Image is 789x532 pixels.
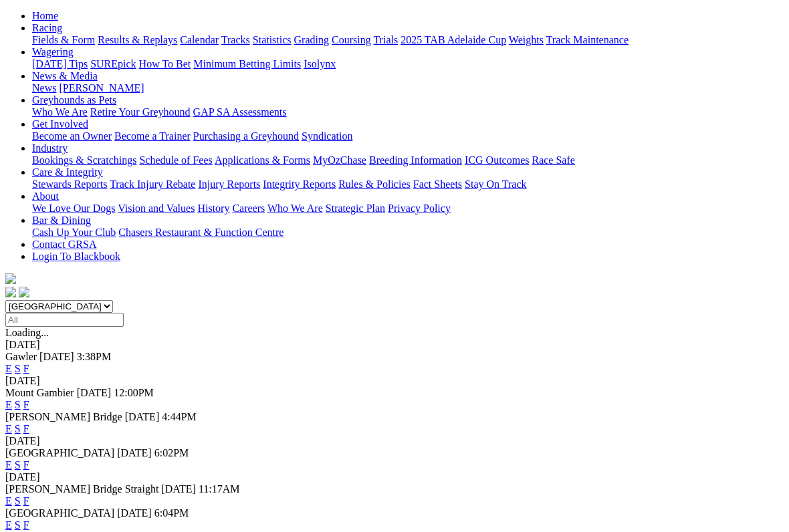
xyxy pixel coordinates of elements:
a: Statistics [253,34,292,45]
span: [DATE] [161,483,196,495]
div: About [32,203,784,215]
a: E [5,363,12,374]
span: [DATE] [117,507,152,519]
a: F [23,423,29,434]
a: News & Media [32,70,98,82]
a: Stewards Reports [32,178,107,190]
a: Syndication [302,130,352,142]
a: Greyhounds as Pets [32,94,116,106]
a: Home [32,10,58,21]
a: Privacy Policy [388,203,451,214]
a: Track Injury Rebate [110,178,195,190]
a: Calendar [180,34,219,45]
div: Get Involved [32,130,784,142]
span: 4:44PM [162,411,197,422]
a: GAP SA Assessments [193,106,287,118]
a: Login To Blackbook [32,251,120,262]
a: F [23,363,29,374]
a: Trials [373,34,398,45]
a: Chasers Restaurant & Function Centre [118,227,284,238]
img: logo-grsa-white.png [5,273,16,284]
a: Become a Trainer [114,130,191,142]
a: We Love Our Dogs [32,203,115,214]
div: [DATE] [5,339,784,351]
a: Grading [294,34,329,45]
span: [DATE] [117,447,152,458]
a: [DATE] Tips [32,58,88,70]
a: [PERSON_NAME] [59,82,144,94]
a: Tracks [221,34,250,45]
a: Purchasing a Greyhound [193,130,299,142]
div: [DATE] [5,375,784,387]
a: E [5,495,12,507]
a: E [5,459,12,471]
a: F [23,459,29,471]
a: Injury Reports [198,178,260,190]
span: [PERSON_NAME] Bridge Straight [5,483,158,495]
img: facebook.svg [5,287,16,297]
div: Greyhounds as Pets [32,106,784,118]
div: News & Media [32,82,784,94]
a: Cash Up Your Club [32,227,116,238]
a: Applications & Forms [215,154,310,166]
span: [DATE] [125,411,160,422]
span: Loading... [5,327,49,338]
a: E [5,423,12,434]
span: [GEOGRAPHIC_DATA] [5,447,114,458]
a: SUREpick [90,58,136,70]
span: 12:00PM [114,387,154,398]
a: Bar & Dining [32,215,91,226]
div: [DATE] [5,471,784,483]
a: S [15,495,21,507]
a: About [32,190,59,202]
a: MyOzChase [313,154,366,166]
a: Weights [509,34,544,45]
a: Become an Owner [32,130,112,142]
a: Breeding Information [369,154,462,166]
img: twitter.svg [19,287,29,297]
span: [DATE] [39,351,74,362]
a: Vision and Values [118,203,195,214]
a: Fact Sheets [413,178,462,190]
a: Get Involved [32,118,88,130]
a: Fields & Form [32,34,95,45]
a: Industry [32,142,68,154]
div: [DATE] [5,435,784,447]
span: [DATE] [77,387,112,398]
a: 2025 TAB Adelaide Cup [401,34,506,45]
a: Integrity Reports [263,178,336,190]
a: S [15,519,21,531]
a: News [32,82,56,94]
a: Strategic Plan [326,203,385,214]
a: E [5,519,12,531]
a: How To Bet [139,58,191,70]
a: Wagering [32,46,74,57]
div: Wagering [32,58,784,70]
a: Race Safe [532,154,574,166]
a: Rules & Policies [338,178,411,190]
a: Minimum Betting Limits [193,58,301,70]
a: S [15,363,21,374]
a: S [15,399,21,410]
div: Care & Integrity [32,178,784,190]
a: Racing [32,22,62,33]
div: Industry [32,154,784,166]
span: 6:04PM [154,507,189,519]
a: Results & Replays [98,34,177,45]
a: E [5,399,12,410]
a: Contact GRSA [32,239,96,250]
span: Mount Gambier [5,387,74,398]
a: Careers [232,203,265,214]
a: Retire Your Greyhound [90,106,191,118]
a: History [197,203,229,214]
a: Care & Integrity [32,166,103,178]
span: 6:02PM [154,447,189,458]
span: [PERSON_NAME] Bridge [5,411,122,422]
a: Isolynx [304,58,336,70]
span: 3:38PM [77,351,112,362]
a: Track Maintenance [546,34,629,45]
a: F [23,519,29,531]
a: S [15,459,21,471]
div: Racing [32,34,784,46]
a: F [23,399,29,410]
